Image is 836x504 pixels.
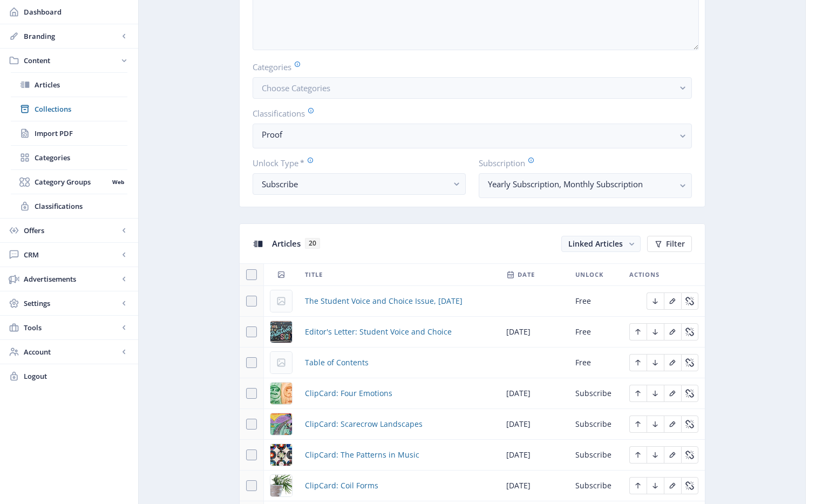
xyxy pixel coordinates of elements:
[305,325,452,338] a: Editor's Letter: Student Voice and Choice
[24,225,119,236] span: Offers
[681,387,698,398] a: Edit page
[35,128,127,139] span: Import PDF
[664,418,681,428] a: Edit page
[647,295,664,305] a: Edit page
[647,387,664,398] a: Edit page
[24,322,119,333] span: Tools
[664,357,681,367] a: Edit page
[629,449,647,459] a: Edit page
[664,295,681,305] a: Edit page
[305,448,419,461] a: ClipCard: The Patterns in Music
[270,413,292,435] img: eb66e8a1-f00a-41c4-a6e9-fdc789f3f2b8.png
[262,83,330,93] span: Choose Categories
[11,170,127,194] a: Category GroupsWeb
[305,238,320,249] span: 20
[262,178,448,190] div: Subscribe
[253,77,692,99] button: Choose Categories
[35,104,127,114] span: Collections
[35,79,127,90] span: Articles
[647,418,664,428] a: Edit page
[108,176,127,187] nb-badge: Web
[35,176,108,187] span: Category Groups
[253,107,683,119] label: Classifications
[24,249,119,260] span: CRM
[24,55,119,66] span: Content
[488,178,674,190] nb-select-label: Yearly Subscription, Monthly Subscription
[11,97,127,121] a: Collections
[305,418,423,431] a: ClipCard: Scarecrow Landscapes
[647,326,664,336] a: Edit page
[569,317,623,348] td: Free
[35,152,127,163] span: Categories
[305,387,392,400] a: ClipCard: Four Emotions
[305,356,369,369] a: Table of Contents
[569,348,623,378] td: Free
[569,440,623,471] td: Subscribe
[270,321,292,343] img: 09b45544-d2c4-4866-b50d-5656508a25d0.png
[35,201,127,212] span: Classifications
[272,238,301,249] span: Articles
[253,157,457,169] label: Unlock Type
[681,418,698,428] a: Edit page
[305,295,463,308] a: The Student Voice and Choice Issue, [DATE]
[647,236,692,252] button: Filter
[500,440,569,471] td: [DATE]
[24,6,130,17] span: Dashboard
[681,295,698,305] a: Edit page
[24,346,119,357] span: Account
[253,124,692,148] button: Proof
[629,418,647,428] a: Edit page
[24,298,119,309] span: Settings
[568,239,623,249] span: Linked Articles
[629,357,647,367] a: Edit page
[24,31,119,42] span: Branding
[24,371,130,382] span: Logout
[629,268,660,281] span: Actions
[479,173,692,198] button: Yearly Subscription, Monthly Subscription
[681,449,698,459] a: Edit page
[500,378,569,409] td: [DATE]
[253,61,683,73] label: Categories
[629,326,647,336] a: Edit page
[664,326,681,336] a: Edit page
[479,157,683,169] label: Subscription
[11,146,127,169] a: Categories
[681,357,698,367] a: Edit page
[664,449,681,459] a: Edit page
[569,378,623,409] td: Subscribe
[681,326,698,336] a: Edit page
[270,444,292,466] img: 94a25c7c-888a-4d11-be5c-9c2cf17c9a1d.png
[305,268,323,281] span: Title
[518,268,535,281] span: Date
[11,121,127,145] a: Import PDF
[569,409,623,440] td: Subscribe
[666,240,685,248] span: Filter
[11,73,127,97] a: Articles
[24,274,119,284] span: Advertisements
[569,286,623,317] td: Free
[500,409,569,440] td: [DATE]
[11,194,127,218] a: Classifications
[629,387,647,398] a: Edit page
[270,383,292,404] img: 21fd2abf-bae8-483a-9ee3-86bf7161dc6b.png
[262,128,674,141] nb-select-label: Proof
[253,173,466,195] button: Subscribe
[664,387,681,398] a: Edit page
[561,236,641,252] button: Linked Articles
[575,268,603,281] span: Unlock
[500,317,569,348] td: [DATE]
[647,449,664,459] a: Edit page
[647,357,664,367] a: Edit page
